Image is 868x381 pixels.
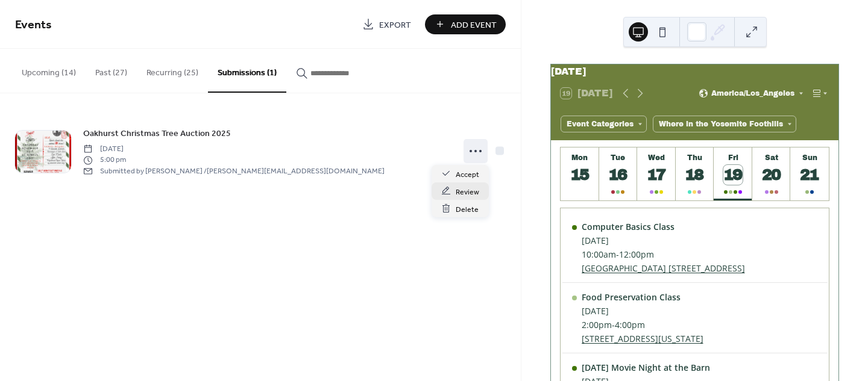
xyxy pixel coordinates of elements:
[582,249,616,260] span: 10:00am
[456,203,479,215] span: Delete
[603,153,634,162] div: Tue
[685,165,705,185] div: 18
[582,362,761,373] div: [DATE] Movie Night at the Barn
[608,165,628,185] div: 16
[582,235,745,246] div: [DATE]
[451,19,497,31] span: Add Event
[711,90,794,97] span: America/Los_Angeles
[752,147,791,200] button: Sat20
[790,147,829,200] button: Sun21
[615,319,645,330] span: 4:00pm
[679,153,711,162] div: Thu
[83,128,231,140] span: Oakhurst Christmas Tree Auction 2025
[83,144,385,155] span: [DATE]
[83,126,231,140] a: Oakhurst Christmas Tree Auction 2025
[619,249,654,260] span: 12:00pm
[800,165,820,185] div: 21
[637,147,676,200] button: Wed17
[551,64,838,79] div: [DATE]
[582,319,612,330] span: 2:00pm
[582,221,745,232] div: Computer Basics Class
[647,165,667,185] div: 17
[456,185,479,198] span: Review
[86,49,137,91] button: Past (27)
[564,153,596,162] div: Mon
[353,14,420,34] a: Export
[83,166,385,176] span: Submitted by [PERSON_NAME] / [PERSON_NAME][EMAIL_ADDRESS][DOMAIN_NAME]
[15,13,52,37] span: Events
[676,147,714,200] button: Thu18
[582,262,745,274] a: [GEOGRAPHIC_DATA] [STREET_ADDRESS]
[12,49,86,91] button: Upcoming (14)
[616,249,619,260] span: -
[83,155,385,166] span: 5:00 pm
[137,49,208,91] button: Recurring (25)
[756,153,787,162] div: Sat
[599,147,638,200] button: Tue16
[714,147,752,200] button: Fri19
[717,153,749,162] div: Fri
[570,165,590,185] div: 15
[641,153,672,162] div: Wed
[582,333,703,344] a: [STREET_ADDRESS][US_STATE]
[561,147,599,200] button: Mon15
[379,19,411,31] span: Export
[582,291,703,303] div: Food Preservation Class
[582,305,703,317] div: [DATE]
[761,165,781,185] div: 20
[612,319,615,330] span: -
[456,168,479,181] span: Accept
[794,153,825,162] div: Sun
[425,14,506,34] button: Add Event
[723,165,743,185] div: 19
[208,49,286,93] button: Submissions (1)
